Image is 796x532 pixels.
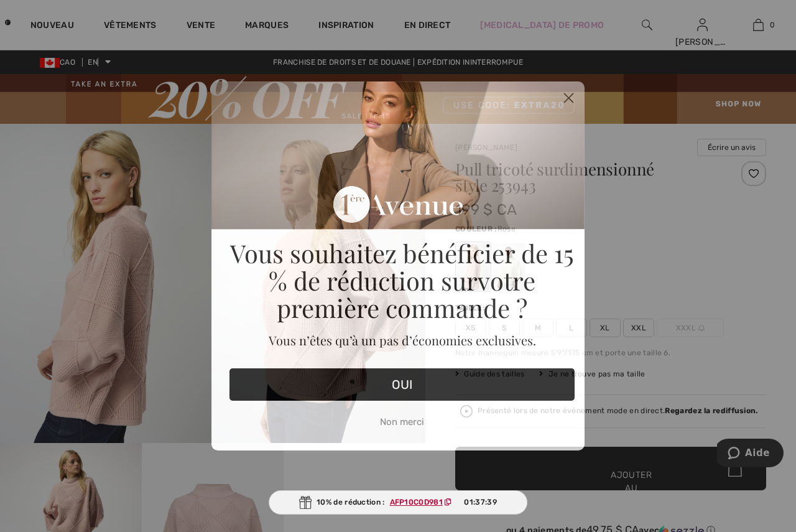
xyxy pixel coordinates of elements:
[380,416,424,427] font: Non merci
[269,332,536,348] font: Vous n’êtes qu’à un pas d’économies exclusives.
[229,368,575,401] button: OUI
[392,377,412,392] font: OUI
[277,264,535,324] font: votre première commande ?
[464,498,496,506] font: 01:37:39
[558,87,580,109] button: Fermer la boîte de dialogue
[230,236,574,297] font: Vous souhaitez bénéficier de 15 % de réduction sur
[229,407,575,438] button: Non merci
[317,498,384,506] font: 10% de réduction :
[28,9,53,20] font: Aide
[390,498,443,506] font: AFP10C0D981
[299,496,312,509] img: Gift.svg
